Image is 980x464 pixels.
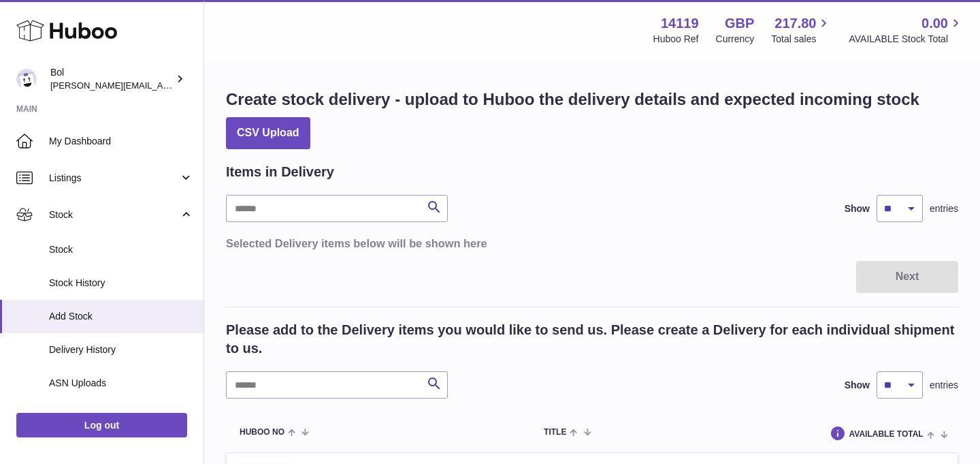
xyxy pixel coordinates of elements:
button: CSV Upload [226,117,310,149]
div: Currency [716,33,755,46]
div: Bol [50,66,173,92]
strong: GBP [725,14,754,33]
span: Add Stock [49,310,193,323]
span: Stock [49,208,179,221]
h2: Please add to the Delivery items you would like to send us. Please create a Delivery for each ind... [226,321,958,358]
a: Log out [16,413,187,437]
h2: Items in Delivery [226,163,334,181]
a: 217.80 Total sales [771,14,832,46]
span: Listings [49,172,179,185]
span: 217.80 [774,14,816,33]
h3: Selected Delivery items below will be shown here [226,236,958,251]
img: james.enever@bolfoods.com [16,69,37,89]
span: Stock History [49,277,193,290]
span: Stock [49,243,193,256]
div: Huboo Ref [653,33,699,46]
span: Total sales [771,33,832,46]
label: Show [845,202,870,215]
span: [PERSON_NAME][EMAIL_ADDRESS][DOMAIN_NAME] [50,80,273,91]
label: Show [845,379,870,392]
span: entries [930,202,958,215]
a: 0.00 AVAILABLE Stock Total [849,14,964,46]
span: Delivery History [49,343,193,356]
span: entries [930,379,958,392]
span: ASN Uploads [49,377,193,390]
span: AVAILABLE Total [849,430,924,439]
span: Huboo no [240,428,284,437]
span: Title [544,428,566,437]
h1: Create stock delivery - upload to Huboo the delivery details and expected incoming stock [226,89,919,110]
strong: 14119 [661,14,699,33]
span: My Dashboard [49,135,193,148]
span: AVAILABLE Stock Total [849,33,964,46]
span: 0.00 [921,14,948,33]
